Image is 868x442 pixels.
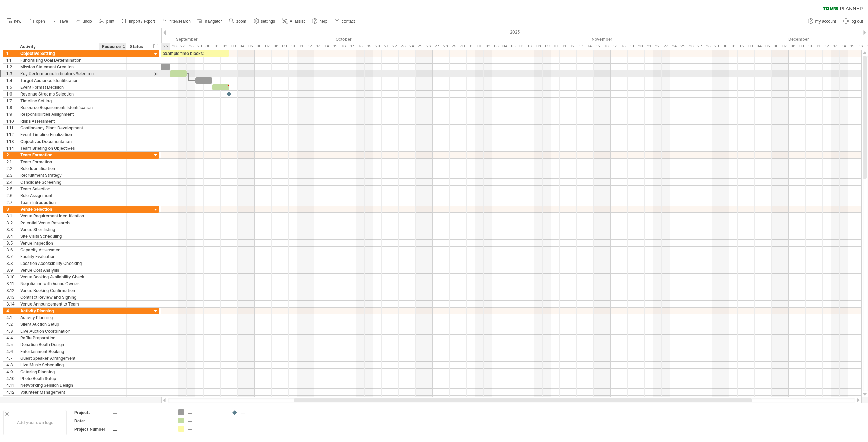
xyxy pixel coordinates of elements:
[6,355,17,361] div: 4.7
[6,165,17,172] div: 2.2
[6,301,17,307] div: 3.14
[20,131,95,138] div: Event Timeline Finalization
[509,43,517,50] div: Wednesday, 5 November 2025
[20,240,95,246] div: Venue Inspection
[20,375,95,382] div: Photo Booth Setup
[815,19,836,24] span: my account
[534,43,543,50] div: Saturday, 8 November 2025
[20,253,95,260] div: Facility Evaluation
[500,43,509,50] div: Tuesday, 4 November 2025
[261,19,275,24] span: settings
[6,226,17,233] div: 3.3
[6,50,17,57] div: 1
[170,43,178,50] div: Friday, 26 September 2025
[6,213,17,219] div: 3.1
[14,19,21,24] span: new
[704,43,712,50] div: Friday, 28 November 2025
[662,43,670,50] div: Sunday, 23 November 2025
[342,19,355,24] span: contact
[721,43,729,50] div: Sunday, 30 November 2025
[20,70,95,77] div: Key Performance Indicators Selection
[20,274,95,280] div: Venue Booking Availability Check
[856,43,865,50] div: Tuesday, 16 December 2025
[6,233,17,239] div: 3.4
[20,335,95,341] div: Raffle Preparation
[20,179,95,185] div: Candidate Screening
[20,118,95,124] div: Risks Assessment
[678,43,687,50] div: Tuesday, 25 November 2025
[6,389,17,395] div: 4.12
[20,159,95,165] div: Team Formation
[407,43,416,50] div: Friday, 24 October 2025
[851,19,863,24] span: log out
[6,91,17,97] div: 1.6
[6,267,17,273] div: 3.9
[20,321,95,328] div: Silent Auction Setup
[551,43,560,50] div: Monday, 10 November 2025
[20,396,95,402] div: Fundraising Games Setup
[20,260,95,267] div: Location Accessibility Checking
[280,17,307,26] a: AI assist
[6,118,17,124] div: 1.10
[755,43,763,50] div: Thursday, 4 December 2025
[6,98,17,104] div: 1.7
[212,43,221,50] div: Wednesday, 1 October 2025
[526,43,534,50] div: Friday, 7 November 2025
[106,19,114,24] span: print
[74,17,94,26] a: undo
[746,43,755,50] div: Wednesday, 3 December 2025
[577,43,585,50] div: Thursday, 13 November 2025
[602,43,611,50] div: Sunday, 16 November 2025
[814,43,823,50] div: Thursday, 11 December 2025
[848,43,856,50] div: Monday, 15 December 2025
[695,43,704,50] div: Thursday, 27 November 2025
[6,152,17,158] div: 2
[670,43,678,50] div: Monday, 24 November 2025
[170,19,191,24] span: filter/search
[6,369,17,375] div: 4.9
[433,43,441,50] div: Monday, 27 October 2025
[252,17,277,26] a: settings
[178,43,187,50] div: Saturday, 27 September 2025
[492,43,500,50] div: Monday, 3 November 2025
[20,389,95,395] div: Volunteer Management
[467,43,475,50] div: Friday, 31 October 2025
[797,43,806,50] div: Tuesday, 9 December 2025
[645,43,653,50] div: Friday, 21 November 2025
[322,43,331,50] div: Tuesday, 14 October 2025
[6,260,17,267] div: 3.8
[20,192,95,199] div: Role Assignment
[687,43,695,50] div: Wednesday, 26 November 2025
[458,43,467,50] div: Thursday, 30 October 2025
[74,418,112,424] div: Date:
[289,43,297,50] div: Friday, 10 October 2025
[20,84,95,90] div: Event Format Decision
[6,396,17,402] div: 4.13
[6,382,17,388] div: 4.11
[20,206,95,212] div: Venue Selection
[475,36,729,43] div: November 2025
[20,125,95,131] div: Contingency Plans Development
[6,186,17,192] div: 2.5
[20,226,95,233] div: Venue Shortlisting
[20,341,95,348] div: Donation Booth Design
[319,19,327,24] span: help
[20,328,95,334] div: Live Auction Coordination
[20,50,95,57] div: Objective Setting
[6,328,17,334] div: 4.3
[238,43,246,50] div: Saturday, 4 October 2025
[27,17,47,26] a: open
[246,43,255,50] div: Sunday, 5 October 2025
[227,17,248,26] a: zoom
[51,17,70,26] a: save
[188,409,225,415] div: ....
[20,287,95,294] div: Venue Booking Confirmation
[236,19,246,24] span: zoom
[6,348,17,355] div: 4.6
[560,43,568,50] div: Tuesday, 11 November 2025
[74,409,112,415] div: Project:
[6,362,17,368] div: 4.8
[160,17,193,26] a: filter/search
[6,77,17,84] div: 1.4
[653,43,662,50] div: Saturday, 22 November 2025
